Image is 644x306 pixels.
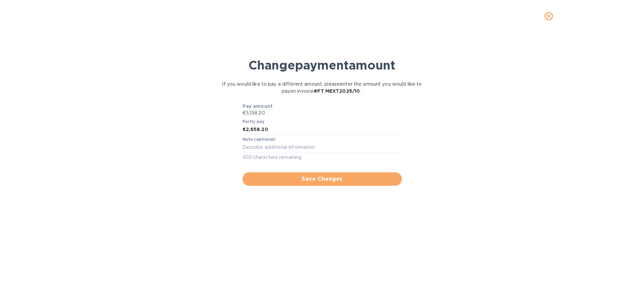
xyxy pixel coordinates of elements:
span: Save Changes [248,175,396,183]
b: Change payment amount [249,58,395,73]
div: € [243,125,246,135]
button: Save Changes [243,172,402,186]
button: close [541,8,557,24]
label: Partly pay [243,120,265,124]
p: 300 characters remaining [243,154,402,161]
input: Enter the amount you would like to pay [246,125,402,135]
p: €5,158.20 [243,110,402,117]
b: # FT MEXT2025/10 [314,88,360,94]
p: If you would like to pay a different amount, please enter the amount you would like to pay on inv... [222,81,423,95]
label: Note (optional) [243,138,275,142]
b: Pay amount [243,103,273,109]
